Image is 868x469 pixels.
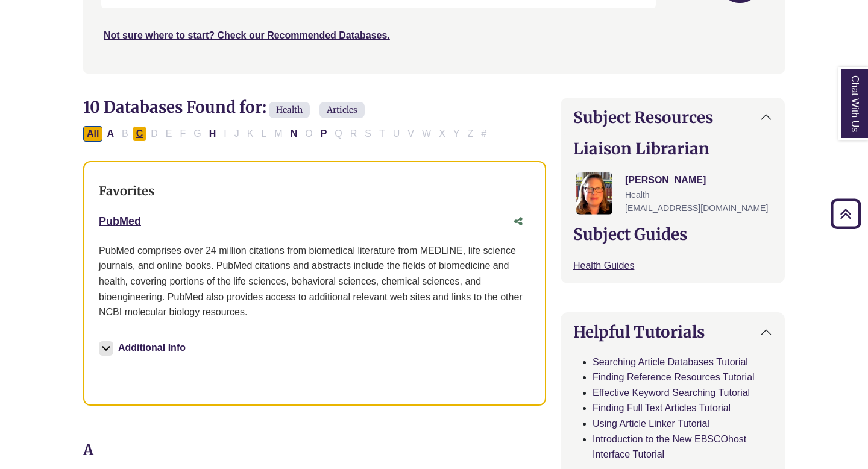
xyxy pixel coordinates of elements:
[103,126,118,142] button: Filter Results A
[593,418,709,429] a: Using Article Linker Tutorial
[576,172,612,215] img: Jessica Moore
[506,210,530,233] button: Share this database
[99,339,189,356] button: Additional Info
[83,126,102,142] button: All
[593,357,748,367] a: Searching Article Databases Tutorial
[593,403,731,413] a: Finding Full Text Articles Tutorial
[319,102,365,118] span: Articles
[593,388,750,398] a: Effective Keyword Searching Tutorial
[826,206,865,222] a: Back to Top
[104,30,390,40] a: Not sure where to start? Check our Recommended Databases.
[99,243,530,320] p: PubMed comprises over 24 million citations from biomedical literature from MEDLINE, life science ...
[593,372,755,382] a: Finding Reference Resources Tutorial
[269,102,310,118] span: Health
[625,190,649,200] span: Health
[206,126,220,142] button: Filter Results H
[625,203,768,213] span: [EMAIL_ADDRESS][DOMAIN_NAME]
[573,260,634,271] a: Health Guides
[83,128,491,138] div: Alpha-list to filter by first letter of database name
[287,126,301,142] button: Filter Results N
[561,313,784,351] button: Helpful Tutorials
[83,442,546,460] h3: A
[625,175,706,185] a: [PERSON_NAME]
[573,225,772,244] h2: Subject Guides
[573,139,772,158] h2: Liaison Librarian
[593,434,746,460] a: Introduction to the New EBSCOhost Interface Tutorial
[99,215,141,227] a: PubMed
[561,98,784,136] button: Subject Resources
[133,126,147,142] button: Filter Results C
[83,97,266,117] span: 10 Databases Found for:
[317,126,331,142] button: Filter Results P
[99,184,530,198] h3: Favorites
